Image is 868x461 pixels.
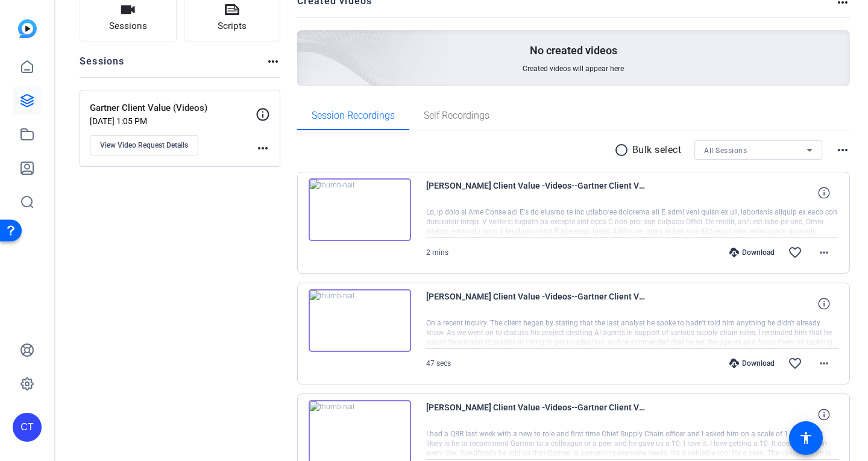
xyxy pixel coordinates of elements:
[256,141,270,155] mat-icon: more_horiz
[835,143,850,157] mat-icon: more_horiz
[426,359,451,368] span: 47 secs
[523,64,624,74] span: Created videos will appear here
[100,140,188,150] span: View Video Request Details
[80,54,125,77] h2: Sessions
[426,400,649,429] span: [PERSON_NAME] Client Value -Videos--Gartner Client Value -Videos--1756406120418-webcam
[788,356,802,371] mat-icon: favorite_border
[530,43,617,58] p: No created videos
[18,19,37,38] img: blue-gradient.svg
[90,135,198,155] button: View Video Request Details
[426,289,649,318] span: [PERSON_NAME] Client Value -Videos--Gartner Client Value -Videos--1756484908733-webcam
[424,111,489,121] span: Self Recordings
[109,19,147,33] span: Sessions
[426,178,649,207] span: [PERSON_NAME] Client Value -Videos--Gartner Client Value -Videos--1756907178453-webcam
[723,359,781,368] div: Download
[90,101,256,115] p: Gartner Client Value (Videos)
[266,54,280,69] mat-icon: more_horiz
[614,143,632,157] mat-icon: radio_button_unchecked
[817,245,831,260] mat-icon: more_horiz
[312,111,395,121] span: Session Recordings
[13,413,42,442] div: CT
[799,431,813,445] mat-icon: accessibility
[309,178,411,241] img: thumb-nail
[817,356,831,371] mat-icon: more_horiz
[90,116,256,126] p: [DATE] 1:05 PM
[309,289,411,352] img: thumb-nail
[426,248,448,257] span: 2 mins
[788,245,802,260] mat-icon: favorite_border
[218,19,247,33] span: Scripts
[632,143,682,157] p: Bulk select
[704,146,747,155] span: All Sessions
[723,248,781,257] div: Download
